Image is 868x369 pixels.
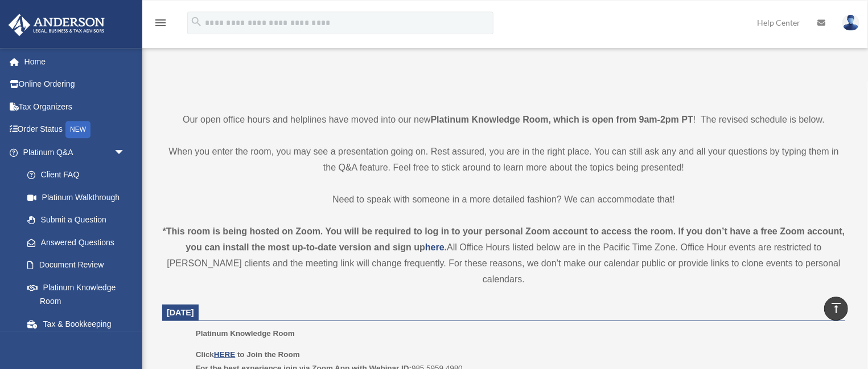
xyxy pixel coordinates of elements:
a: Platinum Q&Aarrow_drop_down [8,141,142,164]
a: here [425,242,445,252]
img: User Pic [842,14,859,31]
i: vertical_align_top [829,301,843,315]
span: arrow_drop_down [114,141,137,164]
a: Tax Organizers [8,95,142,118]
a: HERE [214,350,235,359]
a: Document Review [16,254,142,277]
p: When you enter the room, you may see a presentation going on. Rest assured, you are in the right ... [162,144,845,176]
div: All Office Hours listed below are in the Pacific Time Zone. Office Hour events are restricted to ... [162,224,845,287]
span: Platinum Knowledge Room [196,329,295,338]
p: Need to speak with someone in a more detailed fashion? We can accommodate that! [162,192,845,208]
a: Platinum Knowledge Room [16,276,137,313]
i: menu [154,16,167,30]
i: search [190,15,203,28]
a: Home [8,50,142,73]
p: Our open office hours and helplines have moved into our new ! The revised schedule is below. [162,112,845,128]
a: Online Ordering [8,73,142,96]
strong: Platinum Knowledge Room, which is open from 9am-2pm PT [431,115,693,124]
img: Anderson Advisors Platinum Portal [5,14,108,36]
a: Tax & Bookkeeping Packages [16,313,142,349]
div: NEW [65,121,90,138]
b: to Join the Room [237,350,300,359]
a: Client FAQ [16,164,142,186]
a: Platinum Walkthrough [16,186,142,209]
strong: *This room is being hosted on Zoom. You will be required to log in to your personal Zoom account ... [163,226,845,252]
span: [DATE] [167,308,194,317]
a: Answered Questions [16,231,142,254]
b: Click [196,350,237,359]
a: menu [154,20,167,30]
a: vertical_align_top [824,297,848,321]
a: Order StatusNEW [8,118,142,141]
a: Submit a Question [16,209,142,232]
strong: . [445,242,447,252]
